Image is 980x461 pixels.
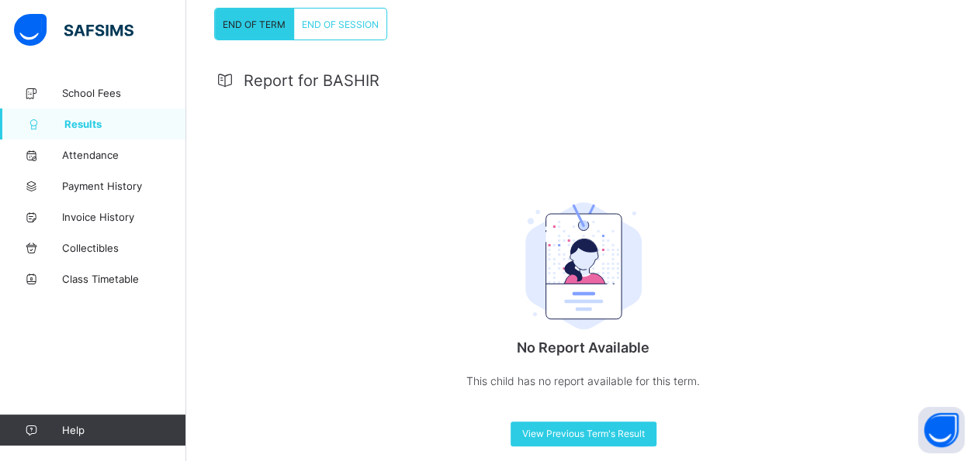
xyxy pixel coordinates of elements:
button: Open asap [918,407,964,453]
p: No Report Available [428,339,739,356]
span: Payment History [62,180,186,192]
span: Report for BASHIR [244,71,379,90]
span: END OF TERM [223,19,286,30]
img: student.207b5acb3037b72b59086e8b1a17b1d0.svg [525,202,642,329]
span: Results [64,118,186,130]
span: Invoice History [62,211,186,223]
p: This child has no report available for this term. [428,371,739,390]
img: safsims [14,14,133,46]
span: END OF SESSION [302,19,379,30]
span: Attendance [62,149,186,161]
div: No Report Available [428,160,739,421]
span: View Previous Term's Result [522,428,645,439]
span: Class Timetable [62,273,186,285]
span: Help [62,424,185,436]
span: Collectibles [62,242,186,254]
span: School Fees [62,87,186,99]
